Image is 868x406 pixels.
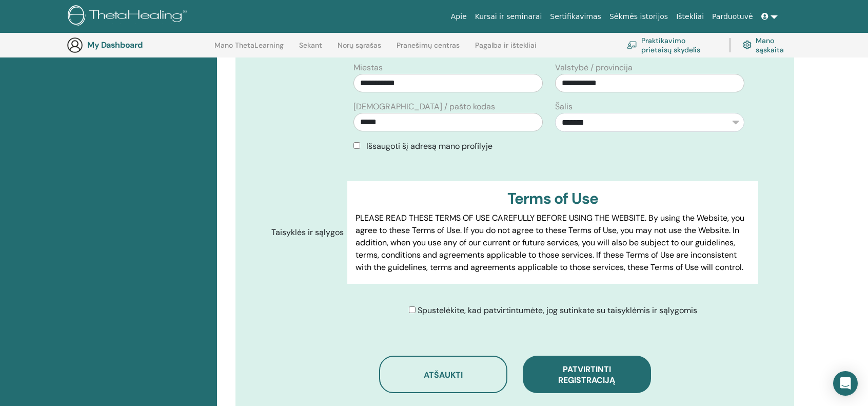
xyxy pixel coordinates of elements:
[366,141,492,151] span: Išsaugoti šį adresą mano profilyje
[555,101,573,113] label: Šalis
[627,41,637,49] img: chalkboard-teacher.svg
[546,7,605,26] a: Sertifikavimas
[627,34,717,56] a: Praktikavimo prietaisų skydelis
[447,7,471,26] a: Apie
[356,189,750,208] h3: Terms of Use
[353,101,495,113] label: [DEMOGRAPHIC_DATA] / pašto kodas
[379,356,507,393] button: Atšaukti
[708,7,757,26] a: Parduotuvė
[605,7,672,26] a: Sėkmės istorijos
[833,371,858,396] div: Open Intercom Messenger
[418,305,697,316] span: Spustelėkite, kad patvirtintumėte, jog sutinkate su taisyklėmis ir sąlygomis
[397,41,460,57] a: Pranešimų centras
[299,41,322,57] a: Sekant
[523,356,651,393] button: Patvirtinti registraciją
[471,7,546,26] a: Kursai ir seminarai
[424,370,463,380] span: Atšaukti
[558,364,615,385] span: Patvirtinti registraciją
[87,40,190,50] h3: My Dashboard
[338,41,381,57] a: Norų sąrašas
[672,7,708,26] a: Ištekliai
[743,34,791,56] a: Mano sąskaita
[555,62,633,74] label: Valstybė / provincija
[743,38,752,51] img: cog.svg
[68,5,190,28] img: logo.png
[264,223,347,242] label: Taisyklės ir sąlygos
[214,41,284,57] a: Mano ThetaLearning
[67,37,83,53] img: generic-user-icon.jpg
[356,212,750,274] p: PLEASE READ THESE TERMS OF USE CAREFULLY BEFORE USING THE WEBSITE. By using the Website, you agre...
[475,41,537,57] a: Pagalba ir ištekliai
[353,62,383,74] label: Miestas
